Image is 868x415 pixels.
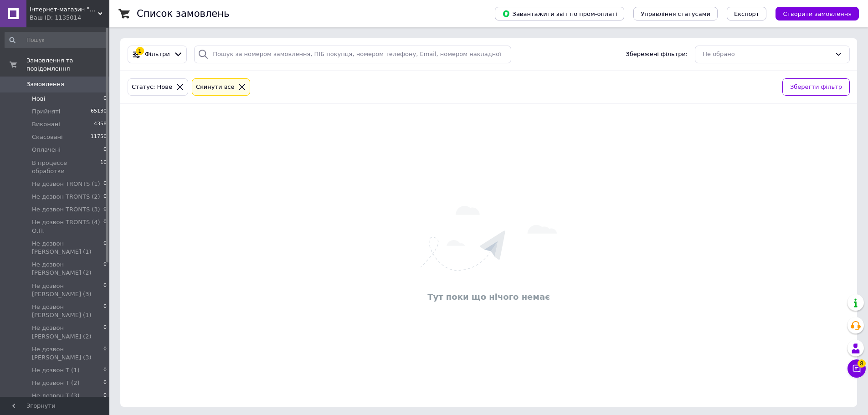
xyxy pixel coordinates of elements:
[103,324,107,340] span: 0
[91,133,107,141] span: 11750
[32,95,45,103] span: Нові
[495,7,624,20] button: Завантажити звіт по пром-оплаті
[32,193,100,201] span: Не дозвон TRONTS (2)
[32,324,103,340] span: Не дозвон [PERSON_NAME] (2)
[103,379,107,387] span: 0
[145,50,170,59] span: Фільтри
[32,120,60,128] span: Виконані
[858,359,866,368] span: 8
[26,56,109,73] span: Замовлення та повідомлення
[32,218,103,235] span: Не дозвон TRONTS (4) О.П.
[32,379,80,387] span: Не дозвон Т (2)
[91,108,107,116] span: 65130
[103,345,107,362] span: 0
[32,108,60,116] span: Прийняті
[26,80,64,88] span: Замовлення
[32,345,103,362] span: Не дозвон [PERSON_NAME] (3)
[103,261,107,277] span: 0
[641,10,710,17] span: Управління статусами
[32,240,103,256] span: Не дозвон [PERSON_NAME] (1)
[776,7,859,20] button: Створити замовлення
[100,159,107,175] span: 10
[783,10,852,17] span: Створити замовлення
[103,205,107,214] span: 0
[766,10,859,17] a: Створити замовлення
[194,46,511,63] input: Пошук за номером замовлення, ПІБ покупця, номером телефону, Email, номером накладної
[32,205,100,214] span: Не дозвон TRONTS (3)
[847,359,866,378] button: Чат з покупцем8
[103,193,107,201] span: 0
[782,78,850,96] button: Зберегти фільтр
[94,120,107,128] span: 4358
[32,180,100,188] span: Не дозвон TRONTS (1)
[790,82,842,92] span: Зберегти фільтр
[103,282,107,298] span: 0
[125,291,853,302] div: Тут поки що нічого немає
[5,32,108,48] input: Пошук
[502,10,617,18] span: Завантажити звіт по пром-оплаті
[103,95,107,103] span: 0
[32,146,61,154] span: Оплачені
[703,50,831,59] div: Не обрано
[103,218,107,235] span: 0
[32,282,103,298] span: Не дозвон [PERSON_NAME] (3)
[103,146,107,154] span: 0
[32,133,63,141] span: Скасовані
[103,392,107,400] span: 0
[727,7,767,20] button: Експорт
[32,392,80,400] span: Не дозвон Т (3)
[137,8,229,19] h1: Список замовлень
[633,7,718,20] button: Управління статусами
[734,10,760,17] span: Експорт
[30,5,98,14] span: Інтернет-магазин "ПротеїнiнКиїв"
[130,82,174,92] div: Статус: Нове
[626,50,688,59] span: Збережені фільтри:
[194,82,236,92] div: Cкинути все
[103,180,107,188] span: 0
[30,14,109,22] div: Ваш ID: 1135014
[103,366,107,374] span: 0
[136,47,144,55] div: 1
[32,159,100,175] span: В процессе обработки
[32,261,103,277] span: Не дозвон [PERSON_NAME] (2)
[103,303,107,319] span: 0
[32,303,103,319] span: Не дозвон [PERSON_NAME] (1)
[32,366,80,374] span: Не дозвон Т (1)
[103,240,107,256] span: 0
